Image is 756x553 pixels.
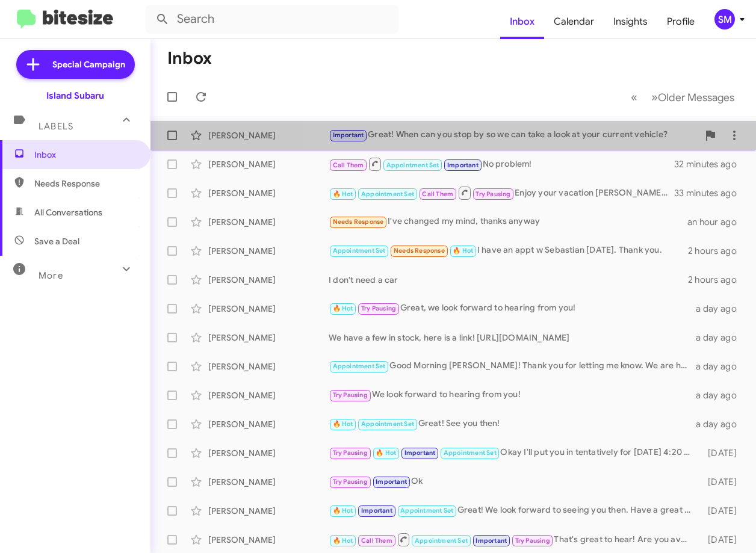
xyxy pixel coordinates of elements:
[329,504,698,517] div: Great! We look forward to seeing you then. Have a great weekend!
[698,476,746,488] div: [DATE]
[333,362,386,370] span: Appointment Set
[698,534,746,546] div: [DATE]
[604,4,657,39] a: Insights
[208,418,329,430] div: [PERSON_NAME]
[361,537,392,545] span: Call Them
[631,90,637,105] span: «
[361,304,396,312] span: Try Pausing
[333,247,386,255] span: Appointment Set
[333,161,364,169] span: Call Them
[208,187,329,199] div: [PERSON_NAME]
[624,85,645,110] button: Previous
[333,449,368,457] span: Try Pausing
[544,4,604,39] a: Calendar
[329,128,698,142] div: Great! When can you stop by so we can take a look at your current vehicle?
[329,475,698,489] div: Ok
[208,129,329,141] div: [PERSON_NAME]
[329,388,696,402] div: We look forward to hearing from you!
[34,178,137,190] span: Needs Response
[208,332,329,344] div: [PERSON_NAME]
[515,537,550,545] span: Try Pausing
[704,9,743,29] button: SM
[329,274,688,286] div: I don't need a car
[329,301,696,315] div: Great, we look forward to hearing from you!
[208,476,329,488] div: [PERSON_NAME]
[329,417,696,431] div: Great! See you then!
[333,420,353,428] span: 🔥 Hot
[333,218,384,226] span: Needs Response
[34,206,102,218] span: All Conversations
[687,216,746,228] div: an hour ago
[329,156,674,171] div: No problem!
[376,478,407,486] span: Important
[333,304,353,312] span: 🔥 Hot
[696,418,746,430] div: a day ago
[476,190,510,198] span: Try Pausing
[329,332,696,344] div: We have a few in stock, here is a link! [URL][DOMAIN_NAME]
[39,121,73,132] span: Labels
[208,389,329,401] div: [PERSON_NAME]
[696,303,746,315] div: a day ago
[167,49,212,68] h1: Inbox
[34,149,137,161] span: Inbox
[657,4,704,39] a: Profile
[394,247,445,255] span: Needs Response
[386,161,439,169] span: Appointment Set
[208,158,329,170] div: [PERSON_NAME]
[208,505,329,517] div: [PERSON_NAME]
[404,449,436,457] span: Important
[444,449,497,457] span: Appointment Set
[698,505,746,517] div: [DATE]
[361,420,414,428] span: Appointment Set
[658,91,734,104] span: Older Messages
[208,447,329,459] div: [PERSON_NAME]
[208,303,329,315] div: [PERSON_NAME]
[415,537,468,545] span: Appointment Set
[376,449,396,457] span: 🔥 Hot
[500,4,544,39] a: Inbox
[208,534,329,546] div: [PERSON_NAME]
[34,235,79,247] span: Save a Deal
[400,507,453,514] span: Appointment Set
[333,478,368,486] span: Try Pausing
[329,446,698,460] div: Okay I'll put you in tentatively for [DATE] 4:20 we will confirm [DATE] morning with you!
[329,215,687,229] div: I've changed my mind, thanks anyway
[674,187,746,199] div: 33 minutes ago
[329,244,688,258] div: I have an appt w Sebastian [DATE]. Thank you.
[333,131,364,139] span: Important
[361,507,392,514] span: Important
[422,190,453,198] span: Call Them
[674,158,746,170] div: 32 minutes ago
[698,447,746,459] div: [DATE]
[208,274,329,286] div: [PERSON_NAME]
[46,90,104,102] div: Island Subaru
[52,58,125,70] span: Special Campaign
[644,85,742,110] button: Next
[333,391,368,399] span: Try Pausing
[333,190,353,198] span: 🔥 Hot
[333,507,353,514] span: 🔥 Hot
[696,389,746,401] div: a day ago
[329,532,698,547] div: That's great to hear! Are you available to stop by this weekend to finalize your deal?
[16,50,135,79] a: Special Campaign
[696,332,746,344] div: a day ago
[651,90,658,105] span: »
[447,161,479,169] span: Important
[476,537,507,545] span: Important
[696,360,746,372] div: a day ago
[688,274,746,286] div: 2 hours ago
[208,360,329,372] div: [PERSON_NAME]
[208,245,329,257] div: [PERSON_NAME]
[329,359,696,373] div: Good Morning [PERSON_NAME]! Thank you for letting me know. We are here for you whenever you're re...
[329,185,674,200] div: Enjoy your vacation [PERSON_NAME]! We can be back in touch at a more convenient time.
[453,247,473,255] span: 🔥 Hot
[714,9,735,29] div: SM
[624,85,742,110] nav: Page navigation example
[688,245,746,257] div: 2 hours ago
[146,5,398,34] input: Search
[208,216,329,228] div: [PERSON_NAME]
